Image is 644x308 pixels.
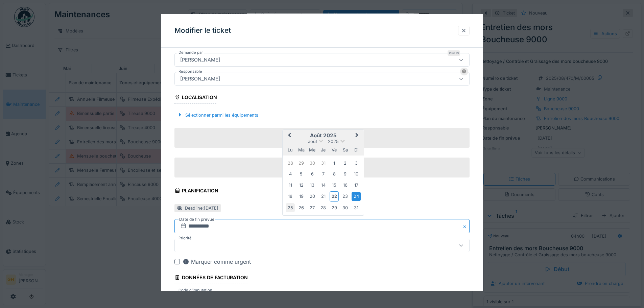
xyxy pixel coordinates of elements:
[462,219,470,233] button: Close
[352,131,363,141] button: Next Month
[286,203,295,212] div: Choose lundi 25 août 2025
[319,169,328,179] div: Choose jeudi 7 août 2025
[286,159,295,168] div: Choose lundi 28 juillet 2025
[174,26,231,35] h3: Modifier le ticket
[286,181,295,190] div: Choose lundi 11 août 2025
[308,145,317,155] div: mercredi
[341,169,350,179] div: Choose samedi 9 août 2025
[330,169,339,179] div: Choose vendredi 8 août 2025
[308,159,317,168] div: Choose mercredi 30 juillet 2025
[297,181,306,190] div: Choose mardi 12 août 2025
[341,159,350,168] div: Choose samedi 2 août 2025
[286,192,295,201] div: Choose lundi 18 août 2025
[283,133,364,139] h2: août 2025
[330,159,339,168] div: Choose vendredi 1 août 2025
[352,145,361,155] div: dimanche
[319,203,328,212] div: Choose jeudi 28 août 2025
[177,235,193,241] label: Priorité
[352,169,361,179] div: Choose dimanche 10 août 2025
[183,258,251,266] div: Marquer comme urgent
[319,181,328,190] div: Choose jeudi 14 août 2025
[174,273,248,284] div: Données de facturation
[297,159,306,168] div: Choose mardi 29 juillet 2025
[308,181,317,190] div: Choose mercredi 13 août 2025
[297,145,306,155] div: mardi
[341,145,350,155] div: samedi
[174,111,261,120] div: Sélectionner parmi les équipements
[319,159,328,168] div: Choose jeudi 31 juillet 2025
[341,203,350,212] div: Choose samedi 30 août 2025
[177,75,223,82] div: [PERSON_NAME]
[286,169,295,179] div: Choose lundi 4 août 2025
[308,139,317,144] span: août
[330,203,339,212] div: Choose vendredi 29 août 2025
[330,191,339,201] div: Choose vendredi 22 août 2025
[177,56,223,64] div: [PERSON_NAME]
[352,192,361,201] div: Choose dimanche 24 août 2025
[177,287,214,293] label: Code d'imputation
[174,92,217,104] div: Localisation
[352,159,361,168] div: Choose dimanche 3 août 2025
[319,145,328,155] div: jeudi
[185,205,218,211] div: Deadline : [DATE]
[174,186,218,197] div: Planification
[177,50,204,55] label: Demandé par
[448,50,460,56] div: Requis
[352,181,361,190] div: Choose dimanche 17 août 2025
[286,145,295,155] div: lundi
[308,192,317,201] div: Choose mercredi 20 août 2025
[283,131,294,141] button: Previous Month
[341,192,350,201] div: Choose samedi 23 août 2025
[297,169,306,179] div: Choose mardi 5 août 2025
[177,69,204,74] label: Responsable
[341,181,350,190] div: Choose samedi 16 août 2025
[330,145,339,155] div: vendredi
[319,192,328,201] div: Choose jeudi 21 août 2025
[330,181,339,190] div: Choose vendredi 15 août 2025
[308,169,317,179] div: Choose mercredi 6 août 2025
[297,203,306,212] div: Choose mardi 26 août 2025
[352,203,361,212] div: Choose dimanche 31 août 2025
[178,216,215,223] label: Date de fin prévue
[308,203,317,212] div: Choose mercredi 27 août 2025
[297,192,306,201] div: Choose mardi 19 août 2025
[285,158,362,213] div: Month août, 2025
[328,139,339,144] span: 2025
